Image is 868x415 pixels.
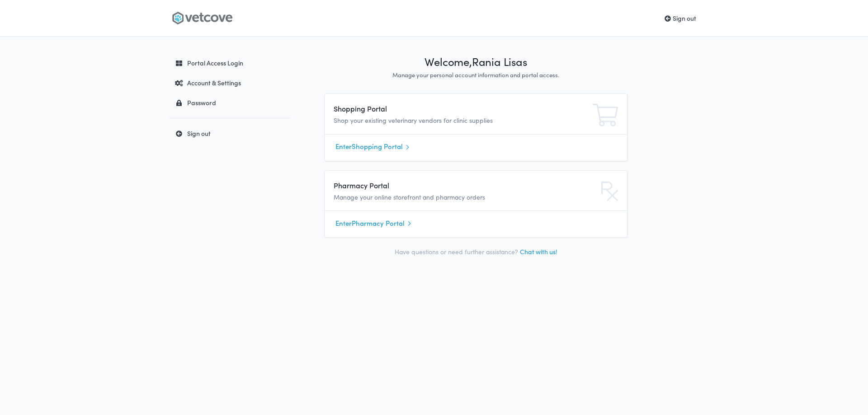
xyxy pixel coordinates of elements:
[335,140,616,154] a: EnterShopping Portal
[324,247,627,257] p: Have questions or need further assistance?
[334,103,523,114] h4: Shopping Portal
[169,125,291,141] a: Sign out
[324,71,627,79] p: Manage your personal account information and portal access.
[169,75,291,91] a: Account & Settings
[169,55,291,71] a: Portal Access Login
[334,192,523,202] p: Manage your online storefront and pharmacy orders
[171,98,286,107] div: Password
[169,94,291,111] a: Password
[334,180,523,191] h4: Pharmacy Portal
[171,78,286,87] div: Account & Settings
[171,58,286,67] div: Portal Access Login
[324,55,627,69] h1: Welcome, Rania Lisas
[665,14,696,23] a: Sign out
[520,247,557,256] a: Chat with us!
[171,129,286,138] div: Sign out
[335,216,616,230] a: EnterPharmacy Portal
[334,116,523,126] p: Shop your existing veterinary vendors for clinic supplies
